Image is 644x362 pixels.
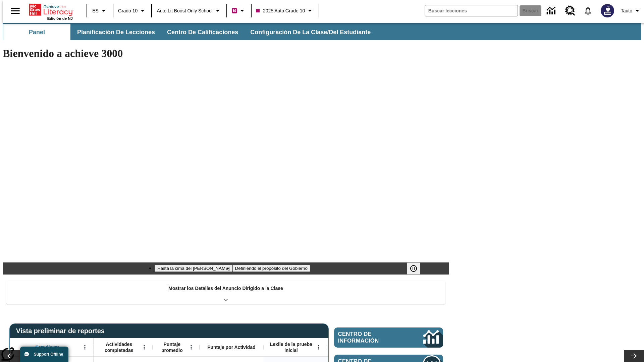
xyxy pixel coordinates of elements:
button: Abrir menú [314,342,324,352]
h1: Bienvenido a achieve 3000 [3,47,449,60]
span: Edición de NJ [47,16,73,20]
span: Centro de información [338,331,401,344]
span: Actividades completadas [97,341,141,353]
button: Abrir el menú lateral [5,1,25,21]
a: Notificaciones [579,2,597,19]
div: Mostrar los Detalles del Anuncio Dirigido a la Clase [6,281,445,304]
div: Subbarra de navegación [3,23,641,40]
button: Abrir menú [186,342,196,352]
button: Support Offline [20,347,68,362]
button: Escuela: Auto Lit Boost only School, Seleccione su escuela [154,5,224,17]
button: Diapositiva 2 Definiendo el propósito del Gobierno [232,265,310,272]
button: Boost El color de la clase es rojo violeta. Cambiar el color de la clase. [229,5,249,17]
button: Pausar [407,262,420,275]
a: Centro de información [543,2,561,20]
button: Carrusel de lecciones, seguir [624,350,644,362]
button: Lenguaje: ES, Selecciona un idioma [89,5,111,17]
button: Abrir menú [139,342,149,352]
div: Portada [29,2,73,20]
div: Pausar [407,262,427,275]
span: Vista preliminar de reportes [16,327,108,335]
span: Puntaje por Actividad [207,344,255,350]
span: ES [92,7,99,14]
button: Perfil/Configuración [618,5,644,17]
img: Avatar [601,4,614,17]
span: Puntaje promedio [156,341,188,353]
span: Lexile de la prueba inicial [267,341,316,353]
button: Planificación de lecciones [72,24,160,40]
span: Support Offline [34,352,63,357]
input: Buscar campo [425,5,518,16]
button: Centro de calificaciones [162,24,244,40]
button: Grado: Grado 10, Elige un grado [115,5,149,17]
button: Diapositiva 1 Hasta la cima del monte Tai [155,265,232,272]
p: Mostrar los Detalles del Anuncio Dirigido a la Clase [168,285,283,292]
span: Estudiante [36,344,60,350]
span: Grado 10 [118,7,138,14]
span: 2025 Auto Grade 10 [256,7,305,14]
a: Portada [29,3,73,16]
a: Centro de recursos, Se abrirá en una pestaña nueva. [561,2,579,20]
a: Centro de información [334,327,443,348]
span: Tauto [621,7,632,14]
button: Escoja un nuevo avatar [597,2,618,19]
div: Subbarra de navegación [3,24,377,40]
span: Auto Lit Boost only School [157,7,213,14]
span: B [233,6,236,15]
button: Clase: 2025 Auto Grade 10, Selecciona una clase [254,5,317,17]
button: Panel [3,24,70,40]
button: Configuración de la clase/del estudiante [245,24,376,40]
button: Abrir menú [80,342,90,352]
